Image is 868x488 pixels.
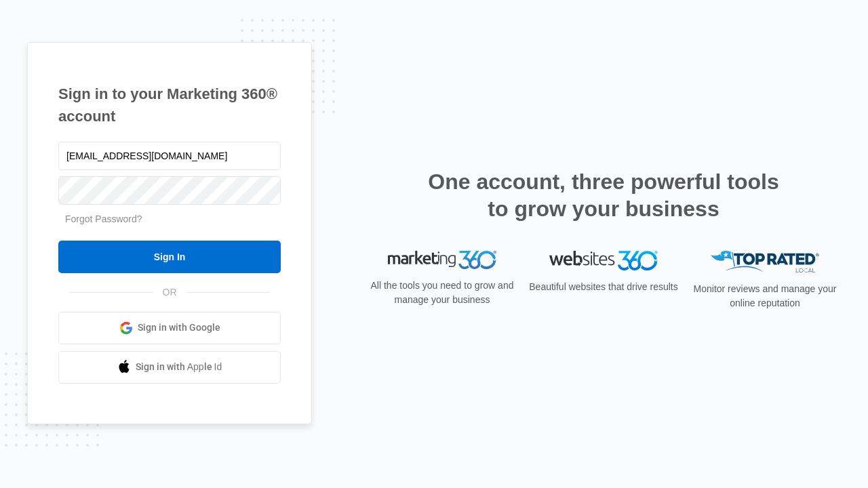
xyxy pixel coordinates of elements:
[153,285,186,300] span: OR
[58,241,281,273] input: Sign In
[138,321,220,335] span: Sign in with Google
[528,280,679,294] p: Beautiful websites that drive results
[136,360,222,374] span: Sign in with Apple Id
[388,251,496,270] img: Marketing 360
[58,142,281,170] input: Email
[65,213,142,224] a: Forgot Password?
[711,251,819,273] img: Top Rated Local
[689,282,841,310] p: Monitor reviews and manage your online reputation
[424,168,783,222] h2: One account, three powerful tools to grow your business
[58,351,281,384] a: Sign in with Apple Id
[366,279,518,307] p: All the tools you need to grow and manage your business
[58,312,281,344] a: Sign in with Google
[549,251,658,270] img: Websites 360
[58,83,281,127] h1: Sign in to your Marketing 360® account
